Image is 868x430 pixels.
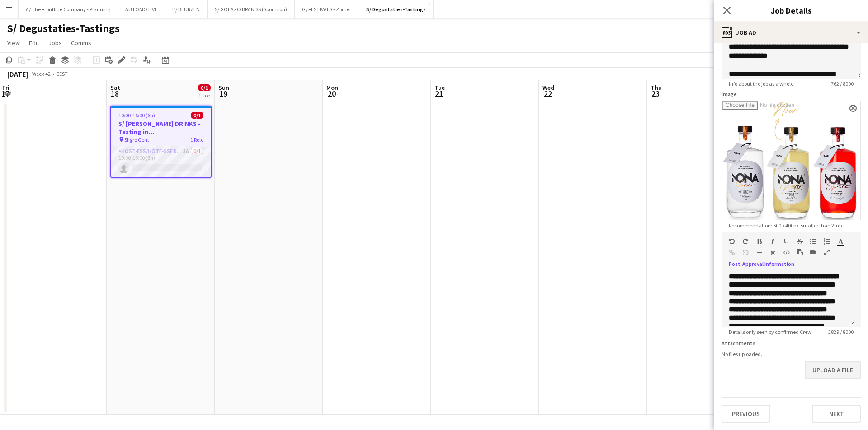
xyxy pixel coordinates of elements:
div: 1 Job [198,92,210,99]
h1: S/ Degustaties-Tastings [7,22,120,35]
button: Text Color [837,238,844,245]
button: Horizontal Line [756,249,762,256]
button: Paste as plain text [797,249,803,256]
button: Underline [783,238,789,245]
span: Sligro Gent [124,136,149,143]
button: A/ The Frontline Company - Planning [19,0,118,18]
h3: Job Details [714,5,868,16]
span: Edit [29,39,39,47]
button: Undo [729,238,735,245]
span: Mon [326,83,338,92]
h3: S/ [PERSON_NAME] DRINKS - Tasting in [GEOGRAPHIC_DATA] Gent [111,120,211,136]
app-card-role: Host-ess/Hôte-sse Degustatie-Dégustation3A0/110:00-16:00 (6h) [111,146,211,177]
span: Thu [651,83,662,92]
span: View [7,39,20,47]
a: View [4,37,24,49]
span: Wed [542,83,554,92]
span: 0/1 [191,112,203,119]
button: B/ BEURZEN [165,0,208,18]
button: Unordered List [810,238,816,245]
button: Clear Formatting [769,249,776,256]
span: Fri [2,83,9,92]
button: Redo [742,238,749,245]
span: 17 [1,88,9,99]
span: Sat [110,83,120,92]
span: 1 Role [190,136,203,143]
span: 20 [325,88,338,99]
button: Upload a file [805,361,861,379]
span: 10:00-16:00 (6h) [118,112,155,119]
span: 22 [541,88,554,99]
div: No files uploaded. [722,351,861,357]
label: Attachments [722,340,755,347]
span: Tue [434,83,445,92]
span: Week 42 [30,70,52,77]
span: 762 / 8000 [824,80,861,87]
button: G/ FESTIVALS - Zomer [295,0,359,18]
span: 0/1 [198,84,211,91]
span: Info about the job as a whole [722,80,801,87]
button: Strikethrough [797,238,803,245]
div: Job Ad [714,22,868,43]
button: S/ GOLAZO BRANDS (Sportizon) [208,0,295,18]
a: Comms [67,37,95,49]
a: Jobs [45,37,66,49]
button: S/ Degustaties-Tastings [359,0,434,18]
button: Next [812,405,861,423]
span: 21 [433,88,445,99]
button: Previous [722,405,770,423]
button: Insert video [810,249,816,256]
button: Italic [769,238,776,245]
button: Ordered List [824,238,830,245]
span: 2829 / 8000 [821,328,861,335]
a: Edit [25,37,43,49]
span: Jobs [48,39,62,47]
div: CEST [56,70,68,77]
app-job-card: 10:00-16:00 (6h)0/1S/ [PERSON_NAME] DRINKS - Tasting in [GEOGRAPHIC_DATA] Gent Sligro Gent1 RoleH... [110,106,212,178]
span: 18 [109,88,120,99]
button: Fullscreen [824,249,830,256]
div: [DATE] [7,69,28,79]
span: Details only seen by confirmed Crew [722,328,819,335]
span: Recommendation: 600 x 400px, smaller than 2mb [722,222,849,229]
button: AUTOMOTIVE [118,0,165,18]
span: 23 [649,88,662,99]
button: HTML Code [783,249,789,256]
span: Sun [218,83,229,92]
span: 19 [217,88,229,99]
span: Comms [71,39,91,47]
button: Bold [756,238,762,245]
